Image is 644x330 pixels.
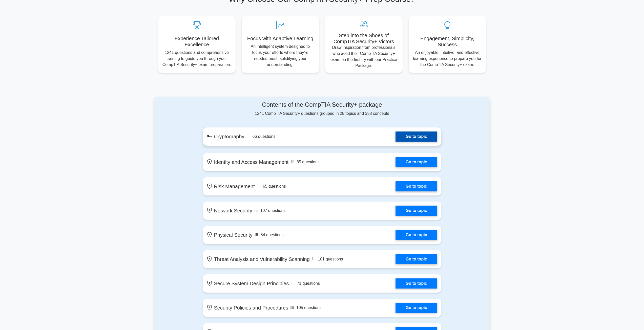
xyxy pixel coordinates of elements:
[203,101,441,117] div: 1241 CompTIA Security+ questions grouped in 25 topics and 338 concepts
[246,43,315,68] p: An intelligent system designed to focus your efforts where they're needed most, solidifying your ...
[396,206,437,216] a: Go to topic
[396,131,437,142] a: Go to topic
[396,230,437,240] a: Go to topic
[162,35,232,48] h5: Experience Tailored Excellence
[396,303,437,313] a: Go to topic
[246,35,315,41] h5: Focus with Adaptive Learning
[329,32,399,45] h5: Step into the Shoes of CompTIA Security+ Victors
[396,278,437,289] a: Go to topic
[396,254,437,264] a: Go to topic
[396,157,437,167] a: Go to topic
[162,50,232,68] p: 1241 questions and comprehensive training to guide you through your CompTIA Security+ exam prepar...
[413,50,482,68] p: An enjoyable, intuitive, and effective learning experience to prepare you for the CompTIA Securit...
[413,35,482,48] h5: Engagement, Simplicity, Success
[396,181,437,191] a: Go to topic
[203,101,441,108] h4: Contents of the CompTIA Security+ package
[329,45,399,69] p: Draw inspiration from professionals who aced their CompTIA Security+ exam on the first try with o...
